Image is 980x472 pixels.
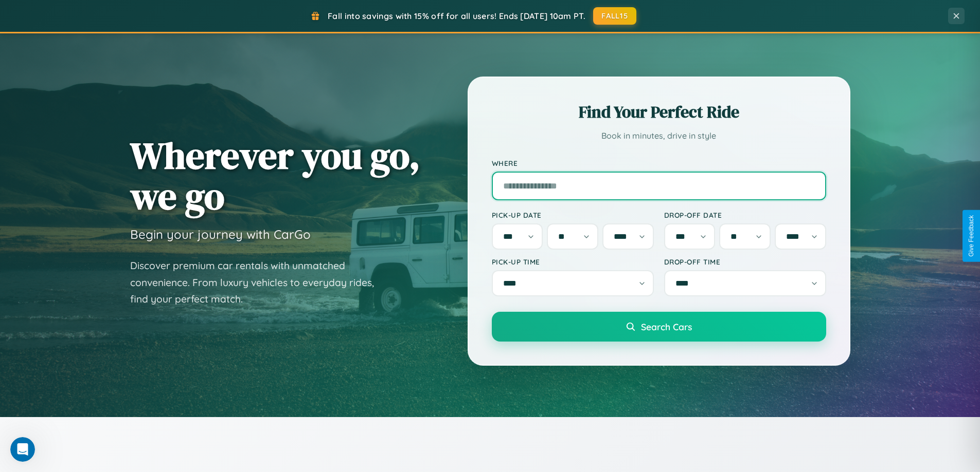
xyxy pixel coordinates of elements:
[492,159,826,167] label: Where
[130,135,420,216] h1: Wherever you go, we go
[664,257,826,266] label: Drop-off Time
[130,257,387,308] p: Discover premium car rentals with unmatched convenience. From luxury vehicles to everyday rides, ...
[10,437,35,462] iframe: Intercom live chat
[328,11,585,21] span: Fall into savings with 15% off for all users! Ends [DATE] 10am PT.
[593,7,636,25] button: FALL15
[492,128,826,143] p: Book in minutes, drive in style
[492,211,654,219] label: Pick-up Date
[492,312,826,342] button: Search Cars
[664,211,826,219] label: Drop-off Date
[968,215,975,257] div: Give Feedback
[492,257,654,266] label: Pick-up Time
[130,226,311,242] h3: Begin your journey with CarGo
[641,321,692,332] span: Search Cars
[492,101,826,123] h2: Find Your Perfect Ride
